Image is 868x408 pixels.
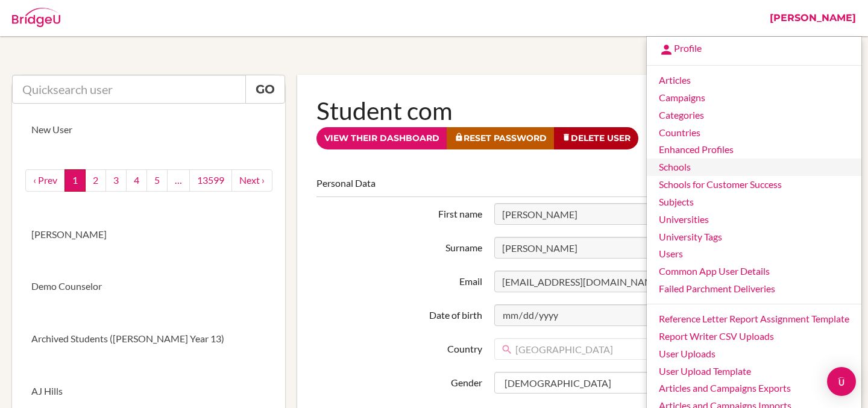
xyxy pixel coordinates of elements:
[647,380,861,397] a: Articles and Campaigns Exports
[316,94,837,127] h1: Student com
[647,141,861,158] a: Enhanced Profiles
[647,263,861,280] a: Common App User Details
[647,124,861,142] a: Countries
[647,89,861,107] a: Campaigns
[515,339,820,360] span: [GEOGRAPHIC_DATA]
[554,127,638,149] a: Delete User
[12,104,285,156] a: New User
[316,127,447,149] a: View their dashboard
[647,328,861,345] a: Report Writer CSV Uploads
[310,271,488,289] label: Email
[12,260,285,313] a: Demo Counselor
[447,127,555,149] a: Reset Password
[647,211,861,228] a: Universities
[12,8,60,27] img: Bridge-U
[647,363,861,380] a: User Upload Template
[25,169,65,192] a: ‹ Prev
[310,304,488,322] label: Date of birth
[64,169,86,192] a: 1
[105,169,127,192] a: 3
[647,245,861,263] a: Users
[12,75,246,104] input: Quicksearch user
[146,169,168,192] a: 5
[245,75,285,104] a: Go
[827,367,856,396] div: Open Intercom Messenger
[647,280,861,298] a: Failed Parchment Deliveries
[189,169,232,192] a: 13599
[231,169,272,192] a: next
[310,237,488,255] label: Surname
[647,193,861,211] a: Subjects
[126,169,147,192] a: 4
[647,107,861,124] a: Categories
[647,345,861,363] a: User Uploads
[316,177,837,197] legend: Personal Data
[310,338,488,356] label: Country
[647,176,861,193] a: Schools for Customer Success
[310,203,488,221] label: First name
[647,158,861,176] a: Schools
[647,228,861,246] a: University Tags
[167,169,190,192] a: …
[310,372,488,390] label: Gender
[12,209,285,261] a: [PERSON_NAME]
[647,72,861,89] a: Articles
[647,40,861,59] a: Profile
[12,313,285,365] a: Archived Students ([PERSON_NAME] Year 13)
[647,310,861,328] a: Reference Letter Report Assignment Template
[85,169,106,192] a: 2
